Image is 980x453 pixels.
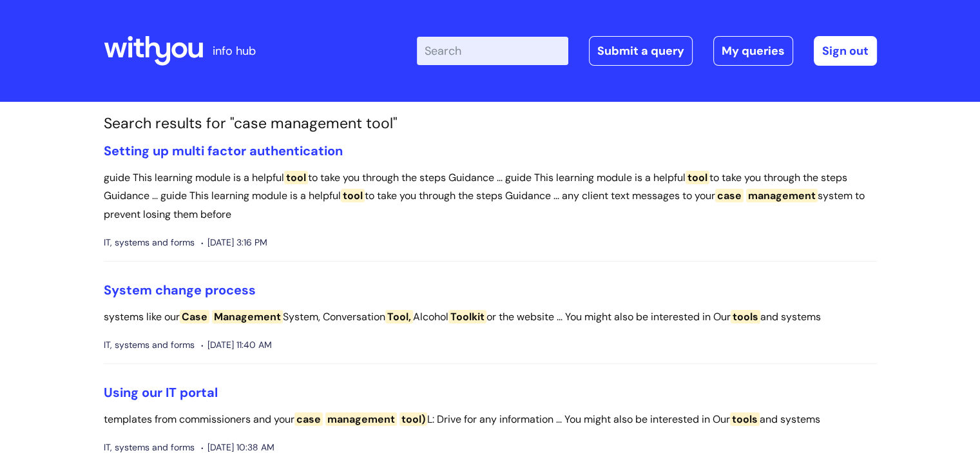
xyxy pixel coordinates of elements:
[213,41,256,61] p: info hub
[730,412,760,426] span: tools
[385,310,413,323] span: Tool,
[294,412,323,426] span: case
[448,310,486,323] span: Toolkit
[341,189,365,202] span: tool
[284,171,308,184] span: tool
[731,310,760,323] span: tools
[104,308,877,327] p: systems like our System, Conversation Alcohol or the website ... You might also be interested in ...
[104,282,256,298] a: System change process
[104,115,877,133] h1: Search results for "case management tool"
[104,410,877,429] p: templates from commissioners and your L: Drive for any information ... You might also be interest...
[417,37,568,65] input: Search
[212,310,283,323] span: Management
[325,412,397,426] span: management
[104,169,877,224] p: guide This learning module is a helpful to take you through the steps Guidance ... guide This lea...
[201,235,267,251] span: [DATE] 3:16 PM
[104,384,218,401] a: Using our IT portal
[399,412,427,426] span: tool)
[417,36,877,66] div: | -
[104,235,195,251] span: IT, systems and forms
[104,142,343,159] a: Setting up multi factor authentication
[201,337,272,353] span: [DATE] 11:40 AM
[104,337,195,353] span: IT, systems and forms
[589,36,693,66] a: Submit a query
[713,36,793,66] a: My queries
[814,36,877,66] a: Sign out
[686,171,709,184] span: tool
[180,310,209,323] span: Case
[715,189,744,202] span: case
[746,189,818,202] span: management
